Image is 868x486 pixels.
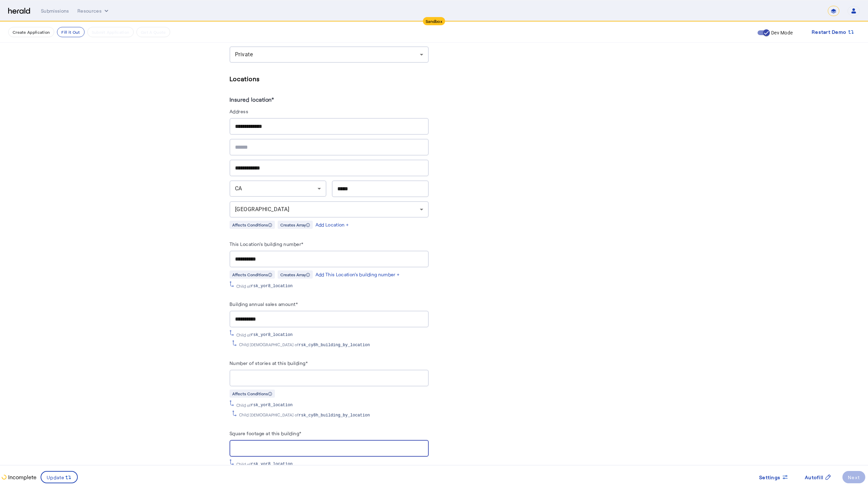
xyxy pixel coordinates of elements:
button: Update [41,471,78,483]
span: Update [47,474,65,481]
span: Restart Demo [812,28,846,36]
h5: Locations [230,74,429,84]
img: Herald Logo [8,8,30,14]
span: rsk_yor8_location [251,283,293,289]
div: Child of [236,283,386,289]
span: Settings [759,474,780,481]
button: Settings [754,471,794,483]
span: rsk_yor8_location [251,402,293,408]
div: Child of [236,402,386,408]
div: Submissions [41,8,69,14]
label: Building annual sales amount* [230,301,298,307]
span: rsk_cy8h_building_by_location [299,343,370,348]
button: Submit Application [87,27,134,37]
label: Square footage at this building* [230,430,301,436]
button: Get A Quote [136,27,170,37]
div: Add This Location's building number + [315,271,400,278]
label: Address [230,108,249,114]
label: Number of stories at this building* [230,360,308,366]
label: This Location's building number* [230,241,304,247]
span: rsk_yor8_location [251,461,293,467]
span: rsk_cy8h_building_by_location [299,413,370,418]
div: Affects Conditions [230,270,275,279]
div: Affects Conditions [230,221,275,229]
div: Child of [236,461,386,467]
button: Fill it Out [57,27,84,37]
button: Restart Demo [806,26,860,38]
span: CA [235,185,242,192]
label: Insured location* [230,96,274,103]
div: Child [DEMOGRAPHIC_DATA] of [239,412,373,418]
div: Affects Conditions [230,389,275,398]
button: Autofill [799,471,837,483]
div: Sandbox [423,17,445,25]
div: Child of [236,332,386,338]
div: Creates Array [278,221,313,229]
div: Child [DEMOGRAPHIC_DATA] of [239,342,373,348]
button: Resources dropdown menu [77,8,110,14]
p: Incomplete [7,473,36,481]
span: Autofill [805,474,823,481]
button: Create Application [8,27,54,37]
span: [GEOGRAPHIC_DATA] [235,206,290,212]
div: Add Location + [315,221,349,228]
span: Private [235,51,253,58]
label: Dev Mode [770,29,793,36]
span: rsk_yor8_location [251,332,293,338]
div: Creates Array [278,270,313,279]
